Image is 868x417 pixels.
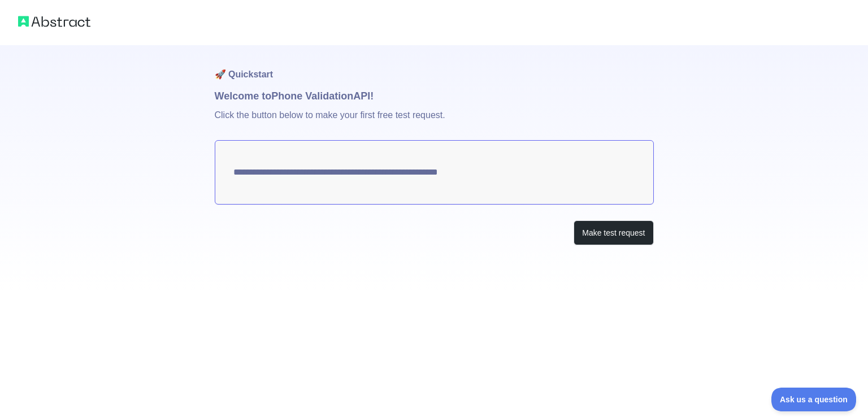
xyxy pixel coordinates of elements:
[771,388,857,411] iframe: Toggle Customer Support
[215,88,654,104] h1: Welcome to Phone Validation API!
[18,14,90,29] img: Abstract logo
[215,104,654,140] p: Click the button below to make your first free test request.
[215,45,654,88] h1: 🚀 Quickstart
[574,220,653,246] button: Make test request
